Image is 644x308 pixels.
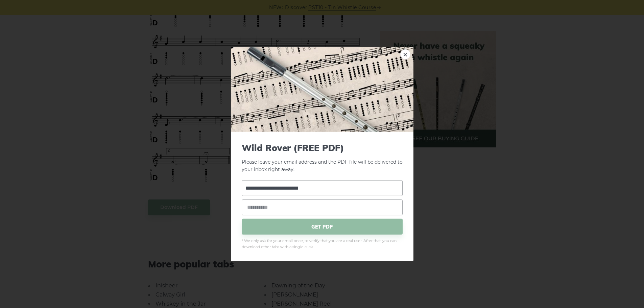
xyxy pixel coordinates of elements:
[242,142,403,173] p: Please leave your email address and the PDF file will be delivered to your inbox right away.
[242,238,403,250] span: * We only ask for your email once, to verify that you are a real user. After that, you can downlo...
[242,219,403,235] span: GET PDF
[400,49,410,59] a: ×
[231,47,413,132] img: Tin Whistle Tab Preview
[242,142,403,153] span: Wild Rover (FREE PDF)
